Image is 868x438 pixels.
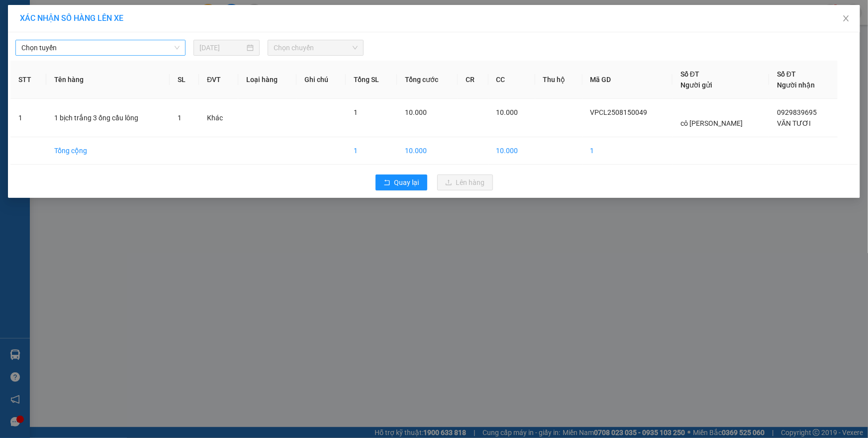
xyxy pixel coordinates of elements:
[46,137,170,165] td: Tổng cộng
[384,179,390,187] span: rollback
[397,137,458,165] td: 10.000
[85,9,109,20] span: Nhận:
[274,40,358,55] span: Chọn chuyến
[296,61,346,99] th: Ghi chú
[397,61,458,99] th: Tổng cước
[376,175,427,190] button: rollbackQuay lại
[170,61,199,99] th: SL
[842,14,850,22] span: close
[8,9,24,20] span: Gửi:
[238,61,296,99] th: Loại hàng
[680,119,743,127] span: cô [PERSON_NAME]
[85,32,186,44] div: PHƯƠNG DUNG
[680,81,712,89] span: Người gửi
[85,44,186,58] div: 0356706068
[199,61,238,99] th: ĐVT
[488,61,535,99] th: CC
[346,137,397,165] td: 1
[437,175,493,190] button: uploadLên hàng
[354,108,358,116] span: 1
[46,61,170,99] th: Tên hàng
[496,108,518,116] span: 10.000
[7,65,24,76] span: Rồi :
[405,108,427,116] span: 10.000
[832,5,860,33] button: Close
[10,99,46,137] td: 1
[394,177,419,188] span: Quay lại
[85,8,186,32] div: VP [GEOGRAPHIC_DATA]
[777,81,815,89] span: Người nhận
[680,70,699,78] span: Số ĐT
[582,137,673,165] td: 1
[46,99,170,137] td: 1 bịch trắng 3 ống cầu lông
[8,20,78,34] div: 0799556266
[777,108,817,116] span: 0929839695
[21,40,180,55] span: Chọn tuyến
[777,70,796,78] span: Số ĐT
[346,61,397,99] th: Tổng SL
[458,61,488,99] th: CR
[535,61,582,99] th: Thu hộ
[10,61,46,99] th: STT
[8,8,78,20] div: VP Cai Lậy
[582,61,673,99] th: Mã GD
[590,108,648,116] span: VPCL2508150049
[488,137,535,165] td: 10.000
[777,119,811,127] span: VĂN TƯƠI
[7,64,80,76] div: 20.000
[20,13,123,23] span: XÁC NHẬN SỐ HÀNG LÊN XE
[178,114,182,122] span: 1
[199,42,245,53] input: 15/08/2025
[199,99,238,137] td: Khác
